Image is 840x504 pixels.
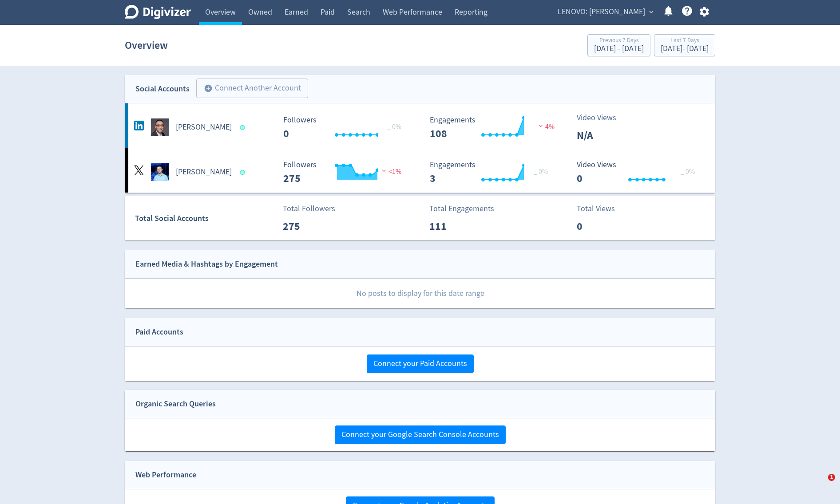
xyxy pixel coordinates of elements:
[125,279,715,308] p: No posts to display for this date range
[283,203,335,215] p: Total Followers
[196,79,308,98] button: Connect Another Account
[661,45,709,53] div: [DATE] - [DATE]
[536,122,555,131] span: 4%
[387,122,401,131] span: _ 0%
[204,84,213,93] span: add_circle
[125,31,168,59] h1: Overview
[240,170,248,175] span: Data last synced: 1 Oct 2025, 4:01pm (AEST)
[810,474,831,495] iframe: Intercom live chat
[135,212,277,225] div: Total Social Accounts
[279,116,412,139] svg: Followers ---
[335,425,506,444] button: Connect your Google Search Console Accounts
[125,148,715,193] a: Eric Yu undefined[PERSON_NAME] Followers --- Followers 275 <1% Engagements 3 Engagements 3 _ 0% V...
[151,118,169,136] img: Eric Yu Hai undefined
[429,218,480,234] p: 111
[828,474,835,481] span: 1
[240,125,248,130] span: Data last synced: 1 Oct 2025, 12:01pm (AEST)
[425,116,559,139] svg: Engagements 108
[429,203,494,215] p: Total Engagements
[341,431,499,439] span: Connect your Google Search Console Accounts
[125,103,715,148] a: Eric Yu Hai undefined[PERSON_NAME] Followers --- _ 0% Followers 0 Engagements 108 Engagements 108...
[577,203,628,215] p: Total Views
[367,358,474,369] a: Connect your Paid Accounts
[380,167,388,174] img: negative-performance.svg
[555,5,656,19] button: LENOVO: [PERSON_NAME]
[594,37,644,45] div: Previous 7 Days
[536,122,545,129] img: negative-performance.svg
[577,218,628,234] p: 0
[425,161,559,184] svg: Engagements 3
[135,258,278,271] div: Earned Media & Hashtags by Engagement
[176,167,232,177] h5: [PERSON_NAME]
[373,360,467,368] span: Connect your Paid Accounts
[135,326,183,339] div: Paid Accounts
[151,163,169,181] img: Eric Yu undefined
[279,161,412,184] svg: Followers ---
[283,218,334,234] p: 275
[176,122,232,133] h5: [PERSON_NAME]
[654,34,715,56] button: Last 7 Days[DATE]- [DATE]
[367,354,474,373] button: Connect your Paid Accounts
[335,429,506,440] a: Connect your Google Search Console Accounts
[587,34,650,56] button: Previous 7 Days[DATE] - [DATE]
[380,167,401,176] span: <1%
[572,161,705,184] svg: Video Views 0
[594,45,644,53] div: [DATE] - [DATE]
[135,469,196,481] div: Web Performance
[135,83,190,95] div: Social Accounts
[534,167,548,176] span: _ 0%
[647,8,655,16] span: expand_more
[190,80,308,98] a: Connect Another Account
[577,112,628,124] p: Video Views
[661,37,709,45] div: Last 7 Days
[135,398,216,410] div: Organic Search Queries
[681,167,695,176] span: _ 0%
[577,127,628,143] p: N/A
[558,5,645,19] span: LENOVO: [PERSON_NAME]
